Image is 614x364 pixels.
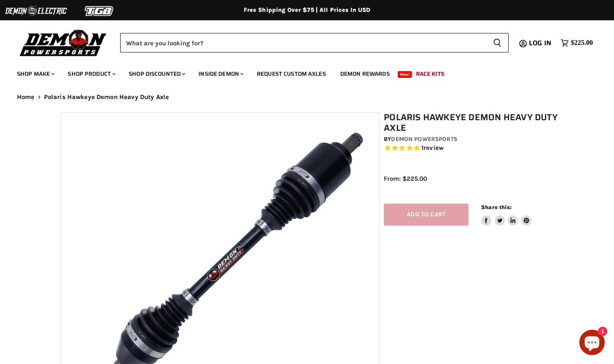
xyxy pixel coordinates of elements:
[11,62,591,83] ul: Main menu
[384,135,558,144] div: by
[334,65,396,83] a: Demon Rewards
[481,204,512,210] span: Share this:
[424,144,443,152] span: review
[398,71,412,78] span: New!
[384,175,427,182] span: From: $225.00
[384,112,558,133] h1: Polaris Hawkeye Demon Heavy Duty Axle
[577,330,607,357] inbox-online-store-chat: Shopify online store chat
[17,94,35,101] a: Home
[192,65,249,83] a: Inside Demon
[384,144,558,153] span: Rated 5.0 out of 5 stars 1 reviews
[44,94,169,101] span: Polaris Hawkeye Demon Heavy Duty Axle
[68,3,131,19] img: TGB Logo 2
[122,65,190,83] a: Shop Discounted
[61,65,121,83] a: Shop Product
[556,37,597,49] a: $225.00
[120,33,486,52] input: Search
[4,3,68,19] img: Demon Electric Logo 2
[391,135,457,143] a: Demon Powersports
[410,65,451,83] a: Race Kits
[486,33,509,52] button: Search
[571,39,593,47] span: $225.00
[17,28,110,58] img: Demon Powersports
[421,144,443,152] span: 1 reviews
[11,65,60,83] a: Shop Make
[525,39,556,47] a: Log in
[481,204,531,226] aside: Share this:
[120,33,509,52] form: Product
[251,65,332,83] a: Request Custom Axles
[529,38,551,48] span: Log in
